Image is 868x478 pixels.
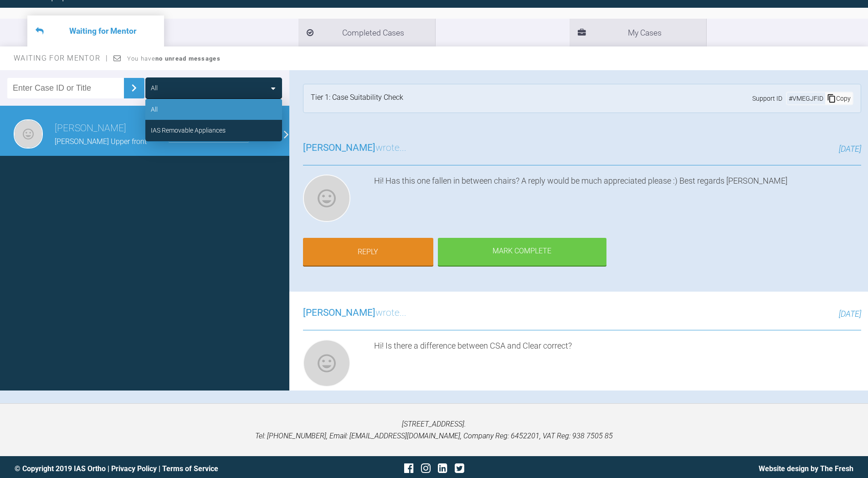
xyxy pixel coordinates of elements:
[298,19,435,46] li: Completed Cases
[303,238,433,266] a: Reply
[14,119,43,149] img: Gustaf Blomgren
[752,93,782,103] span: Support ID
[438,238,606,266] div: Mark Complete
[127,81,141,95] img: chevronRight.28bd32b0.svg
[303,140,406,156] h3: wrote...
[303,142,375,153] span: [PERSON_NAME]
[155,55,221,62] strong: no unread messages
[27,15,164,46] li: Waiting for Mentor
[825,93,853,104] div: Copy
[14,54,108,62] span: Waiting for Mentor
[311,92,403,105] div: Tier 1: Case Suitability Check
[111,464,157,473] a: Privacy Policy
[151,104,158,114] div: All
[374,175,861,226] div: Hi! Has this one fallen in between chairs? A reply would be much appreciated please :) Best regar...
[839,309,861,319] span: [DATE]
[55,137,147,146] span: [PERSON_NAME] Upper front
[127,55,221,62] span: You have
[303,307,375,318] span: [PERSON_NAME]
[374,339,861,391] div: Hi! Is there a difference between CSA and Clear correct?
[303,339,350,387] img: Gustaf Blomgren
[151,125,226,135] div: IAS Removable Appliances
[15,463,294,475] div: © Copyright 2019 IAS Ortho | |
[151,83,158,93] div: All
[303,305,406,321] h3: wrote...
[15,418,853,442] p: [STREET_ADDRESS]. Tel: [PHONE_NUMBER], Email: [EMAIL_ADDRESS][DOMAIN_NAME], Company Reg: 6452201,...
[7,78,124,98] input: Enter Case ID or Title
[759,464,853,473] a: Website design by The Fresh
[787,93,825,103] div: # VMEGJFID
[839,144,861,154] span: [DATE]
[55,121,169,136] h3: [PERSON_NAME]
[570,19,706,46] li: My Cases
[303,175,350,222] img: Gustaf Blomgren
[162,464,218,473] a: Terms of Service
